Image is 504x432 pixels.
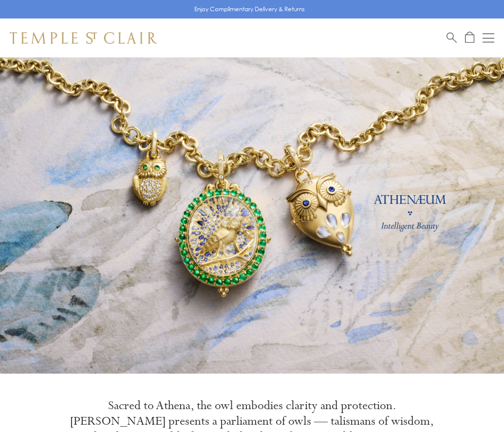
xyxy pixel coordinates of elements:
p: Enjoy Complimentary Delivery & Returns [194,4,305,14]
button: Open navigation [483,32,494,44]
img: Temple St. Clair [10,32,157,44]
a: Open Shopping Bag [465,32,474,44]
a: Search [447,32,457,44]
